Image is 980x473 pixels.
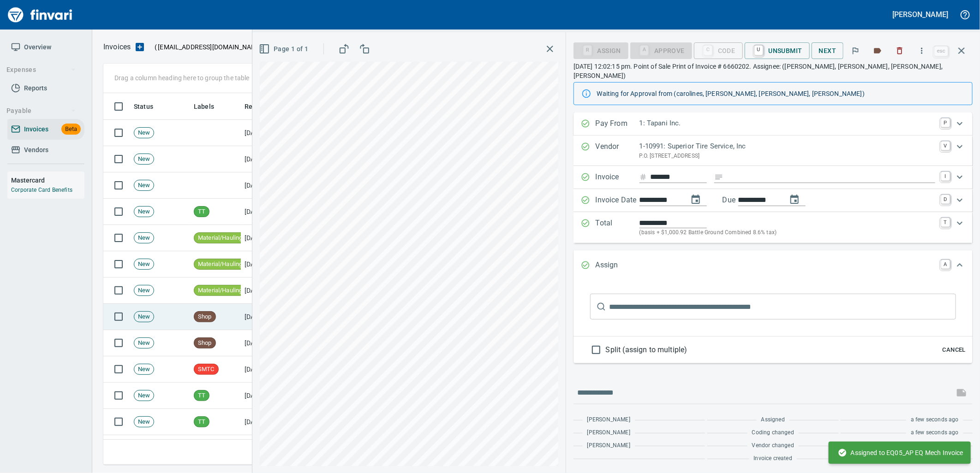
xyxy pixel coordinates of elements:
[752,428,794,438] span: Coding changed
[134,339,154,348] span: New
[639,152,935,161] p: P.O. [STREET_ADDRESS]
[754,454,793,463] span: Invoice created
[867,41,888,61] button: Labels
[932,40,973,62] span: Close invoice
[941,218,950,227] a: T
[194,260,246,269] span: Material/Hauling
[24,144,48,156] span: Vendors
[630,46,692,53] div: Coding Required
[114,73,250,83] p: Drag a column heading here to group the table
[241,435,292,461] td: [DATE]
[7,140,84,160] a: Vendors
[596,260,639,272] p: Assign
[596,141,639,160] p: Vendor
[574,112,973,136] div: Expand
[685,189,707,211] button: change date
[24,83,47,94] span: Reports
[950,382,973,404] span: This records your message into the invoice and notifies anyone mentioned
[761,415,785,425] span: Assigned
[587,428,630,438] span: [PERSON_NAME]
[939,343,969,357] button: Cancel
[134,313,154,321] span: New
[257,41,312,58] button: Page 1 of 1
[606,344,687,355] span: Split (assign to multiple)
[714,172,723,182] svg: Invoice description
[574,250,973,281] div: Expand
[890,41,910,61] button: Discard
[241,330,292,356] td: [DATE]
[890,7,950,22] button: [PERSON_NAME]
[819,45,837,57] span: Next
[134,181,154,190] span: New
[134,365,154,374] span: New
[639,141,935,152] p: 1-10991: Superior Tire Service, Inc
[597,85,965,102] div: Waiting for Approval from (carolines, [PERSON_NAME], [PERSON_NAME], [PERSON_NAME])
[941,195,950,204] a: D
[194,101,214,112] span: Labels
[134,418,154,426] span: New
[941,118,950,127] a: P
[11,175,84,185] h6: Mastercard
[783,189,806,211] button: change due date
[103,41,131,53] nav: breadcrumb
[934,46,948,56] a: esc
[134,260,154,269] span: New
[574,62,973,80] p: [DATE] 12:02:15 pm. Point of Sale Print of Invoice # 6660202. Assignee: ([PERSON_NAME], [PERSON_N...
[241,383,292,409] td: [DATE]
[639,228,935,237] p: (basis + $1,000.92 Battle Ground Combined 8.6% tax)
[912,41,932,61] button: More
[24,124,48,135] span: Invoices
[845,41,866,61] button: Flag
[7,37,84,58] a: Overview
[574,281,973,363] div: Expand
[754,45,763,55] a: U
[3,102,80,119] button: Payable
[941,171,950,181] a: I
[134,155,154,164] span: New
[134,101,153,112] span: Status
[241,304,292,330] td: [DATE]
[752,43,802,59] span: Unsubmit
[574,212,973,243] div: Expand
[194,101,226,112] span: Labels
[241,172,292,199] td: [DATE]
[7,78,84,99] a: Reports
[261,43,308,55] span: Page 1 of 1
[241,251,292,278] td: [DATE]
[245,101,272,112] span: Received
[596,195,639,207] p: Invoice Date
[134,234,154,242] span: New
[194,418,209,426] span: TT
[911,415,959,425] span: a few seconds ago
[194,313,215,321] span: Shop
[149,42,266,52] p: ( )
[694,46,743,53] div: Code
[241,278,292,304] td: [DATE]
[194,365,218,374] span: SMTC
[103,41,131,53] p: Invoices
[194,286,246,295] span: Material/Hauling
[596,118,639,130] p: Pay From
[639,118,935,129] p: 1: Tapani Inc.
[941,141,950,150] a: V
[24,41,51,53] span: Overview
[752,441,794,450] span: Vendor changed
[639,171,647,183] svg: Invoice number
[587,415,630,425] span: [PERSON_NAME]
[596,171,639,183] p: Invoice
[596,218,639,237] p: Total
[241,356,292,383] td: [DATE]
[245,101,284,112] span: Received
[574,136,973,166] div: Expand
[134,286,154,295] span: New
[134,391,154,400] span: New
[241,199,292,225] td: [DATE]
[6,4,75,26] a: Finvari
[838,448,963,457] span: Assigned to EQ05_AP EQ Mech Invoice
[134,207,154,216] span: New
[11,187,72,193] a: Corporate Card Benefits
[241,120,292,146] td: [DATE]
[194,339,215,348] span: Shop
[6,105,76,117] span: Payable
[241,146,292,172] td: [DATE]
